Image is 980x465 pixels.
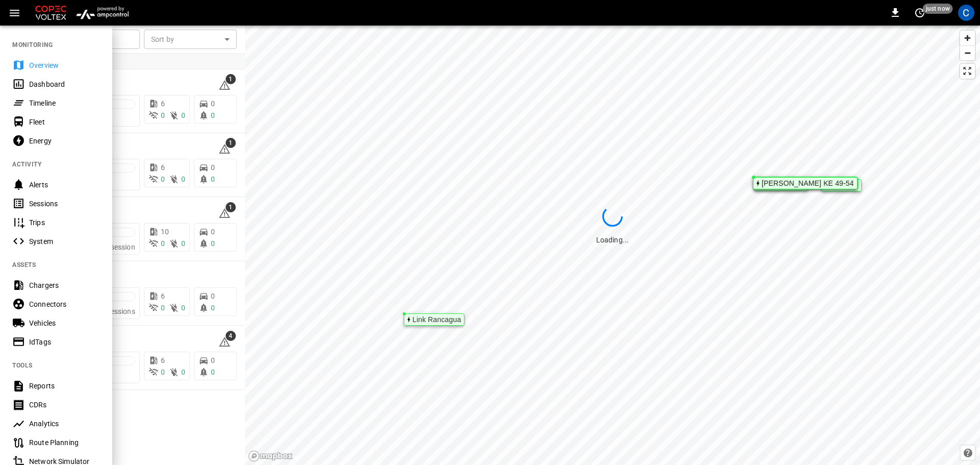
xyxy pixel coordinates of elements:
[29,299,100,309] div: Connectors
[29,280,100,290] div: Chargers
[33,3,68,22] img: Customer Logo
[72,3,132,22] img: ampcontrol.io logo
[29,318,100,328] div: Vehicles
[29,437,100,448] div: Route Planning
[29,136,100,146] div: Energy
[29,217,100,228] div: Trips
[958,5,974,21] div: profile-icon
[29,419,100,429] div: Analytics
[912,5,928,21] button: set refresh interval
[29,236,100,247] div: System
[29,337,100,347] div: IdTags
[29,60,100,70] div: Overview
[29,98,100,108] div: Timeline
[29,400,100,410] div: CDRs
[29,199,100,209] div: Sessions
[29,381,100,391] div: Reports
[29,79,100,89] div: Dashboard
[29,180,100,190] div: Alerts
[29,117,100,127] div: Fleet
[923,4,953,14] span: just now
